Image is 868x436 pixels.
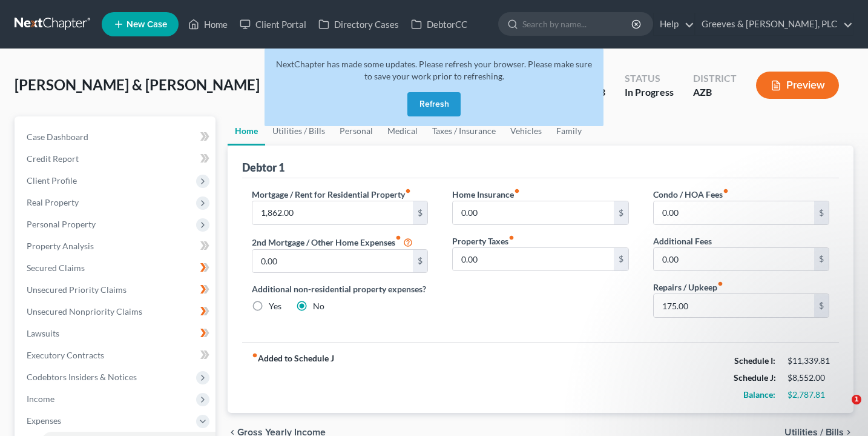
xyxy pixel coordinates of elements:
span: Unsecured Nonpriority Claims [27,306,142,317]
div: $ [814,248,829,271]
a: DebtorCC [405,13,473,35]
div: District [693,72,737,86]
span: Secured Claims [27,263,85,273]
i: fiber_manual_record [405,188,411,194]
span: Codebtors Insiders & Notices [27,372,137,382]
label: Additional Fees [653,235,712,247]
iframe: Intercom live chat [827,395,856,424]
span: Lawsuits [27,328,59,338]
i: fiber_manual_record [395,235,401,241]
span: Case Dashboard [27,132,88,142]
a: Property Analysis [17,235,215,257]
span: 1 [852,395,861,404]
label: 2nd Mortgage / Other Home Expenses [252,235,413,249]
span: Property Analysis [27,241,94,251]
label: Yes [269,300,281,312]
button: Preview [756,72,839,99]
a: Secured Claims [17,257,215,279]
input: -- [654,294,815,317]
span: Expenses [27,415,61,426]
div: $2,787.81 [787,389,829,401]
span: New Case [127,20,167,29]
strong: Schedule I: [734,355,775,366]
a: Home [182,13,234,35]
i: fiber_manual_record [508,235,515,241]
div: Debtor 1 [242,160,284,175]
a: Unsecured Nonpriority Claims [17,301,215,323]
span: Credit Report [27,153,79,164]
label: Additional non-residential property expenses? [252,283,429,295]
a: Directory Cases [312,13,405,35]
div: $ [614,248,628,271]
input: -- [252,201,413,224]
label: Home Insurance [452,188,520,201]
label: Mortgage / Rent for Residential Property [252,188,411,201]
input: Search by name... [522,13,633,35]
input: -- [654,201,815,224]
strong: Added to Schedule J [252,352,334,403]
i: fiber_manual_record [723,188,729,194]
strong: Schedule J: [734,372,776,383]
span: Real Property [27,197,79,207]
strong: Balance: [743,389,775,400]
a: Greeves & [PERSON_NAME], PLC [695,13,853,35]
div: $ [614,201,628,224]
a: Unsecured Priority Claims [17,279,215,301]
a: Executory Contracts [17,344,215,366]
div: $11,339.81 [787,355,829,367]
div: Status [625,72,674,86]
span: NextChapter has made some updates. Please refresh your browser. Please make sure to save your wor... [276,59,592,81]
div: $ [814,201,829,224]
span: [PERSON_NAME] & [PERSON_NAME] [15,76,260,93]
input: -- [654,248,815,271]
span: Executory Contracts [27,350,104,360]
input: -- [453,248,614,271]
i: fiber_manual_record [252,352,258,358]
input: -- [453,201,614,224]
div: $8,552.00 [787,372,829,384]
label: No [313,300,324,312]
label: Condo / HOA Fees [653,188,729,201]
span: Personal Property [27,219,96,229]
div: $ [814,294,829,317]
span: Income [27,394,54,404]
div: $ [413,250,427,273]
a: Help [654,13,694,35]
a: Credit Report [17,148,215,170]
i: fiber_manual_record [514,188,520,194]
span: Unsecured Priority Claims [27,284,127,295]
div: $ [413,201,427,224]
input: -- [252,250,413,273]
button: Refresh [407,92,461,116]
a: Client Portal [234,13,312,35]
a: Lawsuits [17,323,215,344]
label: Repairs / Upkeep [653,281,723,293]
a: Case Dashboard [17,126,215,148]
label: Property Taxes [452,235,515,247]
i: fiber_manual_record [717,281,723,287]
div: In Progress [625,86,674,99]
div: AZB [693,86,737,99]
span: Client Profile [27,175,77,186]
a: Home [228,116,265,146]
